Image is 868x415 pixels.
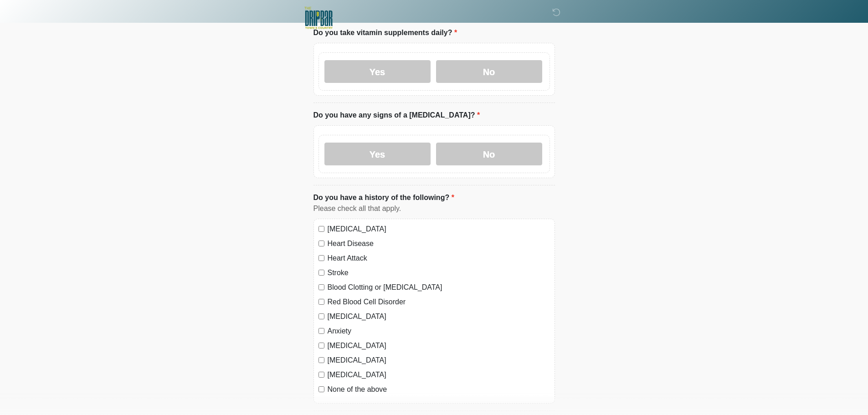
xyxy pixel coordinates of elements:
label: Do you have a history of the following? [313,192,454,203]
label: Heart Attack [328,253,550,264]
input: Blood Clotting or [MEDICAL_DATA] [318,284,324,290]
input: [MEDICAL_DATA] [318,357,324,363]
input: Heart Attack [318,255,324,261]
input: [MEDICAL_DATA] [318,226,324,232]
input: None of the above [318,386,324,392]
input: Red Blood Cell Disorder [318,299,324,305]
label: Stroke [328,267,550,278]
label: No [436,60,542,83]
label: Red Blood Cell Disorder [328,297,550,307]
label: [MEDICAL_DATA] [328,340,550,351]
label: [MEDICAL_DATA] [328,224,550,235]
label: [MEDICAL_DATA] [328,355,550,366]
label: [MEDICAL_DATA] [328,369,550,380]
input: Heart Disease [318,241,324,246]
img: The DRIPBaR Town & Country Crossing Logo [304,7,333,31]
label: No [436,143,542,165]
input: Stroke [318,270,324,276]
label: None of the above [328,384,550,395]
input: Anxiety [318,328,324,334]
label: Yes [324,143,431,165]
label: Anxiety [328,326,550,337]
label: Do you have any signs of a [MEDICAL_DATA]? [313,110,480,121]
label: Yes [324,60,431,83]
input: [MEDICAL_DATA] [318,343,324,348]
input: [MEDICAL_DATA] [318,372,324,378]
div: Please check all that apply. [313,203,555,214]
label: Heart Disease [328,238,550,249]
label: [MEDICAL_DATA] [328,311,550,322]
label: Blood Clotting or [MEDICAL_DATA] [328,282,550,293]
input: [MEDICAL_DATA] [318,313,324,319]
